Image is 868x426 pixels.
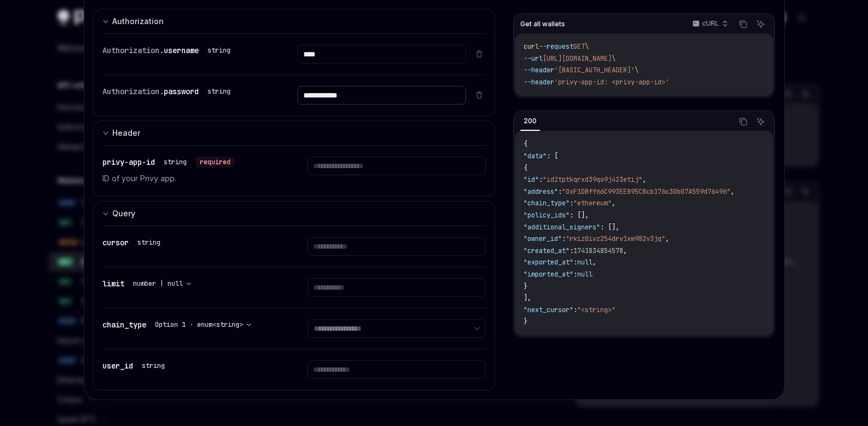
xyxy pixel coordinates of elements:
span: "owner_id" [524,234,562,243]
span: "0xF1DBff66C993EE895C8cb176c30b07A559d76496" [562,187,731,196]
p: ID of your Privy app. [102,172,281,185]
span: : [562,234,566,243]
button: expand input section [93,120,496,145]
span: password [164,87,199,96]
span: --header [524,78,554,87]
div: privy-app-id [102,157,235,168]
span: [URL][DOMAIN_NAME] [543,54,612,63]
div: Header [112,126,140,140]
span: } [524,282,527,291]
span: privy-app-id [102,157,155,167]
span: \ [585,42,589,51]
button: Copy the contents from the code block [736,114,750,129]
span: "policy_ids" [524,211,570,220]
span: 'privy-app-id: <privy-app-id>' [554,78,669,87]
div: limit [102,278,196,289]
span: , [731,187,734,196]
span: \ [635,66,639,74]
span: : [ [547,152,558,160]
div: Authorization.password [102,86,235,97]
button: Ask AI [754,114,768,129]
button: cURL [686,15,733,33]
div: chain_type [102,319,256,330]
div: 200 [520,114,540,128]
span: , [593,258,596,267]
span: "id2tptkqrxd39qo9j423etij" [543,175,642,184]
span: '[BASIC_AUTH_HEADER]' [554,66,635,74]
div: Authorization.username [102,45,235,56]
span: "address" [524,187,558,196]
span: : [573,306,577,314]
span: limit [102,279,124,289]
span: --request [539,42,573,51]
span: { [524,164,527,172]
span: : [], [600,223,619,232]
span: Authorization. [102,45,164,55]
div: string [137,238,160,247]
div: cursor [102,237,165,248]
p: cURL [702,19,719,28]
span: "id" [524,175,539,184]
button: Copy the contents from the code block [736,17,750,31]
div: string [208,87,231,96]
span: "chain_type" [524,199,570,208]
span: 1741834854578 [573,246,623,255]
span: , [642,175,646,184]
span: : [573,270,577,279]
span: , [612,199,616,208]
div: string [164,158,187,166]
span: : [573,258,577,267]
span: : [539,175,543,184]
span: "rkiz0ivz254drv1xw982v3jq" [566,234,665,243]
span: "exported_at" [524,258,573,267]
button: expand input section [93,9,496,33]
span: GET [573,42,585,51]
div: string [142,361,165,370]
span: curl [524,42,539,51]
span: cursor [102,238,129,247]
span: , [623,246,627,255]
button: expand input section [93,201,496,226]
span: } [524,317,527,326]
span: : [], [570,211,589,220]
span: "ethereum" [573,199,612,208]
span: --url [524,54,543,63]
span: --header [524,66,554,74]
span: "imported_at" [524,270,573,279]
span: ], [524,293,531,302]
span: \ [612,54,616,63]
span: Authorization. [102,87,164,96]
div: required [196,157,235,168]
span: null [577,270,593,279]
span: username [164,45,199,55]
span: "additional_signers" [524,223,600,232]
span: chain_type [102,320,146,330]
span: : [570,199,573,208]
span: "next_cursor" [524,306,573,314]
div: string [208,46,231,55]
span: { [524,140,527,148]
span: null [577,258,593,267]
div: user_id [102,360,169,371]
span: "data" [524,152,547,160]
span: "created_at" [524,246,570,255]
div: Authorization [112,15,164,28]
span: Get all wallets [520,20,565,28]
span: , [665,234,669,243]
button: Ask AI [754,17,768,31]
div: Query [112,207,135,220]
span: : [570,246,573,255]
span: : [558,187,562,196]
span: "<string>" [577,306,616,314]
span: user_id [102,361,133,371]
